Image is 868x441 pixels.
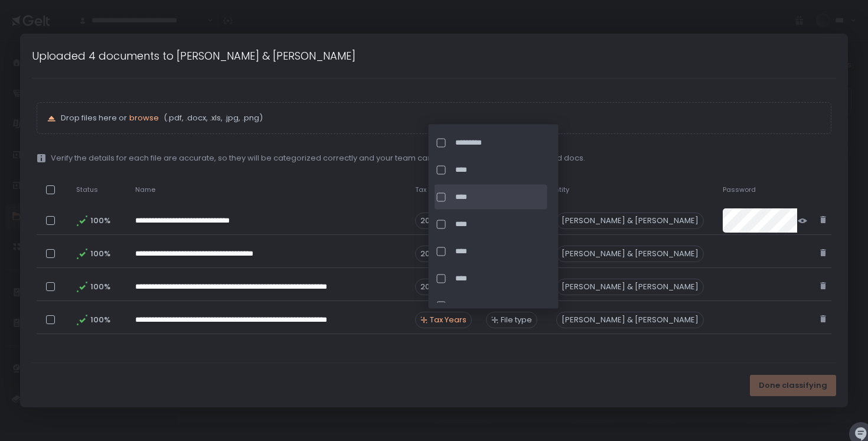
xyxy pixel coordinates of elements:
[415,246,445,262] span: 2025
[90,282,109,292] span: 100%
[90,215,109,226] span: 100%
[430,315,466,325] span: Tax Years
[552,185,569,194] span: Entity
[32,48,355,64] h1: Uploaded 4 documents to [PERSON_NAME] & [PERSON_NAME]
[556,246,704,262] div: [PERSON_NAME] & [PERSON_NAME]
[161,113,263,123] span: (.pdf, .docx, .xls, .jpg, .png)
[51,153,585,164] span: Verify the details for each file are accurate, so they will be categorized correctly and your tea...
[723,185,756,194] span: Password
[556,312,704,328] div: [PERSON_NAME] & [PERSON_NAME]
[415,279,445,295] span: 2025
[129,113,159,123] button: browse
[61,113,821,123] p: Drop files here or
[415,213,445,229] span: 2025
[90,315,109,325] span: 100%
[556,279,704,295] div: [PERSON_NAME] & [PERSON_NAME]
[556,213,704,229] div: [PERSON_NAME] & [PERSON_NAME]
[76,185,98,194] span: Status
[90,249,109,259] span: 100%
[501,315,532,325] span: File type
[415,185,448,194] span: Tax Years
[135,185,155,194] span: Name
